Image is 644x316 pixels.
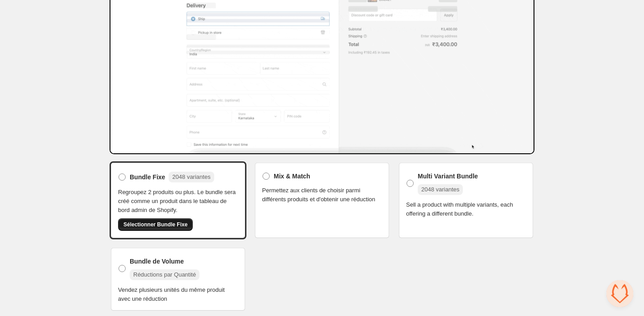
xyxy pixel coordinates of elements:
span: Vendez plusieurs unités du même produit avec une réduction [118,286,238,303]
span: Sélectionner Bundle Fixe [123,221,187,228]
span: Multi Variant Bundle [418,172,478,181]
span: Regroupez 2 produits ou plus. Le bundle sera créé comme un produit dans le tableau de bord admin ... [118,188,238,215]
button: Sélectionner Bundle Fixe [118,218,193,231]
span: Sell a product with multiple variants, each offering a different bundle. [406,200,526,218]
span: Bundle Fixe [130,173,165,182]
span: Mix & Match [274,172,310,181]
span: Réductions par Quantité [133,271,196,278]
span: Bundle de Volume [130,257,184,266]
span: 2048 variantes [172,173,210,180]
span: Permettez aux clients de choisir parmi différents produits et d'obtenir une réduction [262,186,382,204]
div: Open chat [606,280,633,307]
span: 2048 variantes [421,186,459,193]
